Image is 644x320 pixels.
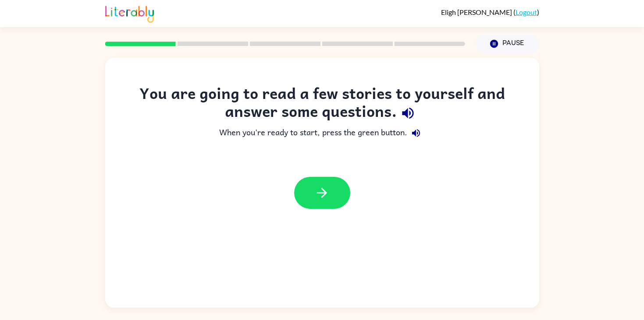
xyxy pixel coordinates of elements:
div: ( ) [441,8,539,16]
div: You are going to read a few stories to yourself and answer some questions. [123,84,522,124]
button: Pause [476,34,539,54]
img: Literably [105,4,154,23]
div: When you're ready to start, press the green button. [123,124,522,142]
span: Eligh [PERSON_NAME] [441,8,513,16]
a: Logout [516,8,537,16]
